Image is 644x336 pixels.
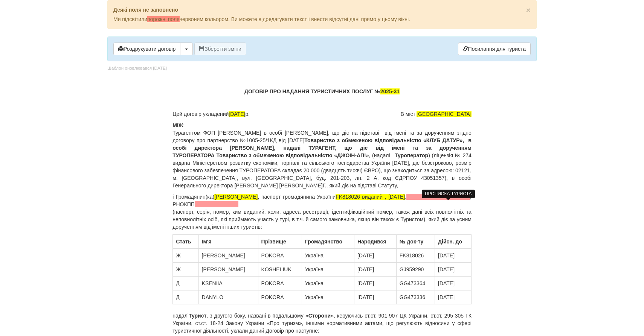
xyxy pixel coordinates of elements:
[526,6,531,14] span: ×
[302,263,354,277] td: Україна
[216,152,369,158] b: Товариство з обмеженою відповідальністю «ДЖОІН-АП!»
[354,235,396,249] th: Народився
[435,249,472,263] td: [DATE]
[172,122,472,189] p: : Турагентом ФОП [PERSON_NAME] в особі [PERSON_NAME], що діє на підставі від імені та за дорученн...
[198,249,258,263] td: [PERSON_NAME]
[354,277,396,290] td: [DATE]
[173,277,198,290] td: Д
[107,65,167,71] div: Шаблон оновлювався [DATE]
[526,6,531,14] button: Close
[113,6,531,14] p: Деякі поля не заповнено
[172,110,250,118] span: Цей договір укладений р.
[113,15,531,23] p: Ми підсвітили червоним кольором. Ви можете відредагувати текст і внести відсутні дані прямо у цьо...
[198,290,258,304] td: DANYLO
[435,290,472,304] td: [DATE]
[396,263,435,277] td: GJ959290
[172,312,472,334] p: надалі , з другого боку, названі в подальшому « », керуючись ст.ст. 901-907 ЦК України, ст.ст. 29...
[396,249,435,263] td: FK818026
[336,194,405,200] span: FK818026 виданий , [DATE]
[435,277,472,290] td: [DATE]
[354,290,396,304] td: [DATE]
[435,263,472,277] td: [DATE]
[172,122,183,128] b: МІЖ
[113,43,180,55] button: Роздрукувати договір
[229,111,245,117] span: [DATE]
[308,313,331,319] b: Сторони
[302,235,354,249] th: Громадянство
[417,111,472,117] span: [GEOGRAPHIC_DATA]
[401,110,472,118] span: В місті
[458,43,531,55] a: Посилання для туриста
[172,137,472,158] b: Товариство з обмеженою відповідальністю «КЛУБ ДАТУР», в особі директора [PERSON_NAME], надалі ТУР...
[396,235,435,249] th: № док-ту
[396,277,435,290] td: GG473364
[354,249,396,263] td: [DATE]
[395,152,428,158] b: Туроператор
[302,249,354,263] td: Україна
[354,263,396,277] td: [DATE]
[173,235,198,249] th: Стать
[173,263,198,277] td: Ж
[396,290,435,304] td: GG473336
[198,263,258,277] td: [PERSON_NAME]
[198,235,258,249] th: Ім'я
[173,290,198,304] td: Д
[198,277,258,290] td: KSENIIA
[194,43,246,55] button: Зберегти зміни
[189,313,206,319] b: Турист
[302,277,354,290] td: Україна
[173,249,198,263] td: Ж
[302,290,354,304] td: Україна
[258,235,302,249] th: Прiзвище
[258,249,302,263] td: POKORA
[258,263,302,277] td: KOSHELIUK
[147,16,180,22] span: порожні поля
[258,290,302,304] td: POKORA
[214,194,258,200] span: [PERSON_NAME]
[435,235,472,249] th: Дійсн. до
[422,190,475,198] div: ПРОПИСКА ТУРИСТА
[172,193,472,231] p: і Громадянин(ка) , паспорт громадянина України , , РНОКПП (паспорт, серія, номер, ким виданий, ко...
[380,88,400,94] span: 2025-31
[244,88,400,94] b: ДОГОВІР ПРО НАДАННЯ ТУРИСТИЧНИХ ПОСЛУГ №
[258,277,302,290] td: POKORA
